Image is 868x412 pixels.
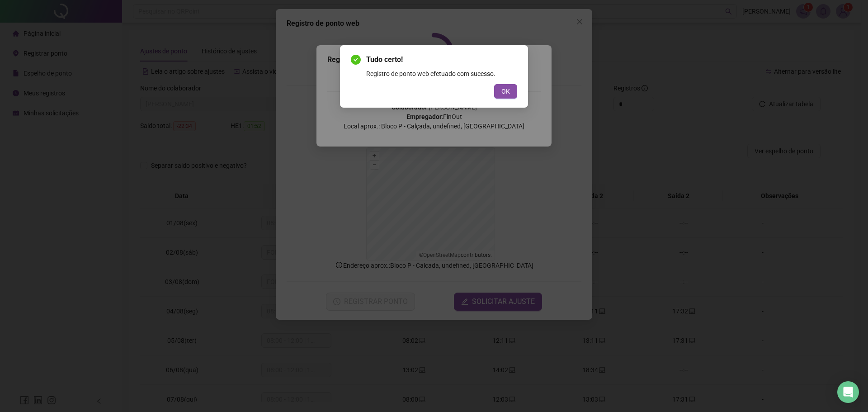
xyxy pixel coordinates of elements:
[351,55,361,65] span: check-circle
[366,54,517,65] span: Tudo certo!
[494,84,517,99] button: OK
[837,381,859,403] div: Open Intercom Messenger
[501,86,510,96] span: OK
[366,69,517,79] div: Registro de ponto web efetuado com sucesso.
